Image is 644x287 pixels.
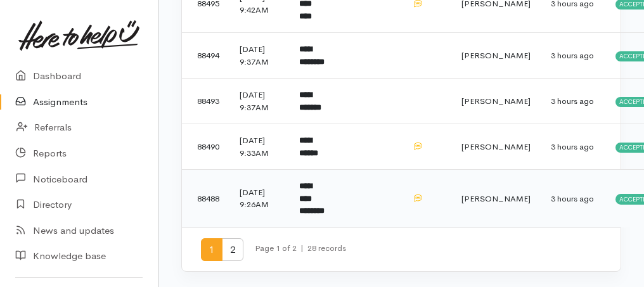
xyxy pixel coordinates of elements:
[182,33,229,79] td: 88494
[551,193,594,204] time: 3 hours ago
[222,238,243,262] span: 2
[182,124,229,170] td: 88490
[229,79,289,124] td: [DATE] 9:37AM
[229,124,289,170] td: [DATE] 9:33AM
[201,238,222,262] span: 1
[229,170,289,227] td: [DATE] 9:26AM
[300,243,304,253] span: |
[551,141,594,152] time: 3 hours ago
[461,96,531,106] span: [PERSON_NAME]
[182,170,229,227] td: 88488
[461,50,531,61] span: [PERSON_NAME]
[551,96,594,106] time: 3 hours ago
[461,141,531,152] span: [PERSON_NAME]
[255,238,346,272] small: Page 1 of 2 28 records
[461,193,531,204] span: [PERSON_NAME]
[229,33,289,79] td: [DATE] 9:37AM
[182,79,229,124] td: 88493
[551,50,594,61] time: 3 hours ago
